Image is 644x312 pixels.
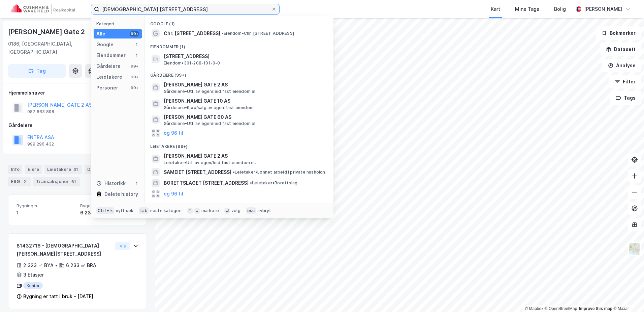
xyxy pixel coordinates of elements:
[11,4,75,14] img: cushman-wakefield-realkapital-logo.202ea83816669bd177139c58696a8fa1.svg
[250,180,252,185] span: •
[130,63,139,69] div: 99+
[70,178,77,185] div: 61
[139,207,149,214] div: tab
[610,91,641,105] button: Tags
[44,165,82,174] div: Leietakere
[96,51,126,59] div: Eiendommer
[96,41,114,49] div: Google
[17,203,75,209] span: Bygninger
[27,141,54,147] div: 999 296 432
[8,165,22,174] div: Info
[96,73,122,81] div: Leietakere
[17,242,112,258] div: 81432716 - [DEMOGRAPHIC_DATA][PERSON_NAME][STREET_ADDRESS]
[96,21,142,26] div: Kategori
[164,89,257,94] span: Gårdeiere • Utl. av egen/leid fast eiendom el.
[233,170,326,175] span: Leietaker • Lønnet arbeid i private husholdn.
[96,62,121,70] div: Gårdeiere
[8,40,94,56] div: 0186, [GEOGRAPHIC_DATA], [GEOGRAPHIC_DATA]
[96,179,126,187] div: Historikk
[130,85,139,90] div: 99+
[23,261,54,269] div: 2 323 ㎡ BYA
[164,29,220,37] span: Chr. [STREET_ADDRESS]
[99,4,271,14] input: Søk på adresse, matrikkel, gårdeiere, leietakere eller personer
[596,26,641,40] button: Bokmerker
[610,280,644,312] div: Kontrollprogram for chat
[525,306,543,311] a: Mapbox
[222,31,224,36] span: •
[610,280,644,312] iframe: Chat Widget
[150,208,182,213] div: neste kategori
[164,105,254,110] span: Gårdeiere • Kjøp/salg av egen fast eiendom
[80,209,138,217] div: 6 233 ㎡
[231,208,240,213] div: velg
[145,39,333,51] div: Eiendommer (1)
[23,292,93,301] div: Bygning er tatt i bruk - [DATE]
[33,177,80,186] div: Transaksjoner
[8,64,66,78] button: Tag
[8,121,147,129] div: Gårdeiere
[145,67,333,79] div: Gårdeiere (99+)
[130,74,139,80] div: 99+
[116,208,134,213] div: nytt søk
[579,306,612,311] a: Improve this map
[130,31,139,36] div: 99+
[164,160,256,165] span: Leietaker • Utl. av egen/leid fast eiendom el.
[164,121,257,126] span: Gårdeiere • Utl. av egen/leid fast eiendom el.
[8,89,147,97] div: Hjemmelshaver
[257,208,271,213] div: avbryt
[164,52,325,60] span: [STREET_ADDRESS]
[628,242,641,255] img: Z
[246,207,256,214] div: esc
[115,242,130,250] button: Vis
[134,181,139,186] div: 1
[609,75,641,88] button: Filter
[27,109,54,114] div: 987 663 898
[164,190,183,198] button: og 96 til
[21,178,28,185] div: 2
[8,26,86,37] div: [PERSON_NAME] Gate 2
[584,5,622,13] div: [PERSON_NAME]
[23,271,44,279] div: 3 Etasjer
[233,170,235,175] span: •
[164,168,231,176] span: SAMEIET [STREET_ADDRESS]
[250,180,297,186] span: Leietaker • Borettslag
[545,306,577,311] a: OpenStreetMap
[85,165,118,174] div: Datasett
[72,166,79,173] div: 31
[25,165,42,174] div: Eiere
[55,263,58,268] div: •
[96,84,118,92] div: Personer
[164,179,249,187] span: BORETTSLAGET [STREET_ADDRESS]
[104,190,138,198] div: Delete history
[164,81,325,89] span: [PERSON_NAME] GATE 2 AS
[96,207,115,214] div: Ctrl + k
[602,59,641,72] button: Analyse
[222,31,294,36] span: Eiendom • Chr. [STREET_ADDRESS]
[164,152,325,160] span: [PERSON_NAME] GATE 2 AS
[66,261,96,269] div: 6 233 ㎡ BRA
[80,203,138,209] span: Bygget bygningsområde
[145,138,333,151] div: Leietakere (99+)
[515,5,539,13] div: Mine Tags
[164,129,183,137] button: og 96 til
[201,208,219,213] div: markere
[145,16,333,28] div: Google (1)
[8,177,31,186] div: ESG
[600,43,641,56] button: Datasett
[491,5,500,13] div: Kart
[164,113,325,121] span: [PERSON_NAME] GATE 60 AS
[96,30,105,38] div: Alle
[17,209,75,217] div: 1
[164,60,220,66] span: Eiendom • 301-208-101-0-0
[145,199,333,211] div: Personer (99+)
[134,53,139,58] div: 1
[164,97,325,105] span: [PERSON_NAME] GATE 10 AS
[134,42,139,47] div: 1
[554,5,566,13] div: Bolig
